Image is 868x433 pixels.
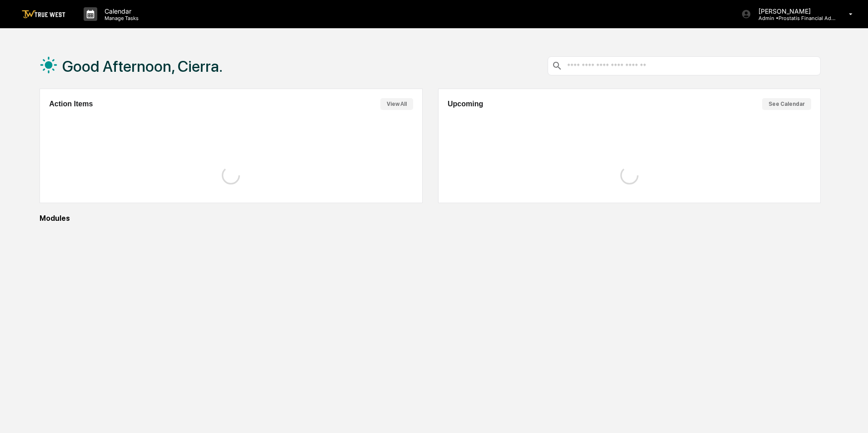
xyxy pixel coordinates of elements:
img: logo [22,10,65,19]
h1: Good Afternoon, Cierra. [62,57,223,75]
h2: Upcoming [448,100,483,108]
h2: Action Items [49,100,93,108]
button: View All [380,98,413,110]
p: Manage Tasks [97,15,143,21]
p: Calendar [97,7,143,15]
p: [PERSON_NAME] [751,7,836,15]
button: See Calendar [762,98,811,110]
div: Modules [40,214,821,223]
p: Admin • Prostatis Financial Advisors [751,15,836,21]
